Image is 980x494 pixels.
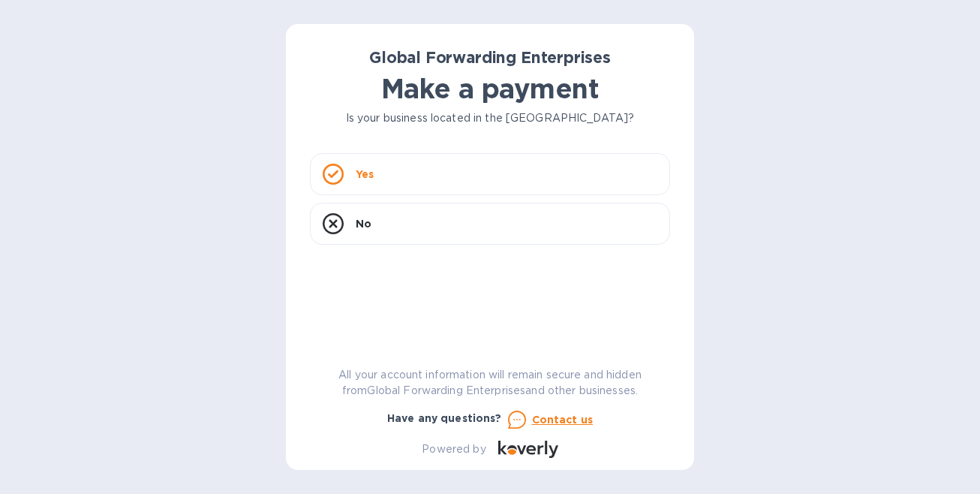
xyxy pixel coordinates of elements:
[310,367,670,399] p: All your account information will remain secure and hidden from Global Forwarding Enterprises and...
[387,412,502,424] b: Have any questions?
[532,414,594,426] u: Contact us
[369,48,611,67] b: Global Forwarding Enterprises
[356,216,371,231] p: No
[422,441,485,457] p: Powered by
[356,167,374,182] p: Yes
[310,110,670,126] p: Is your business located in the [GEOGRAPHIC_DATA]?
[310,73,670,104] h1: Make a payment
